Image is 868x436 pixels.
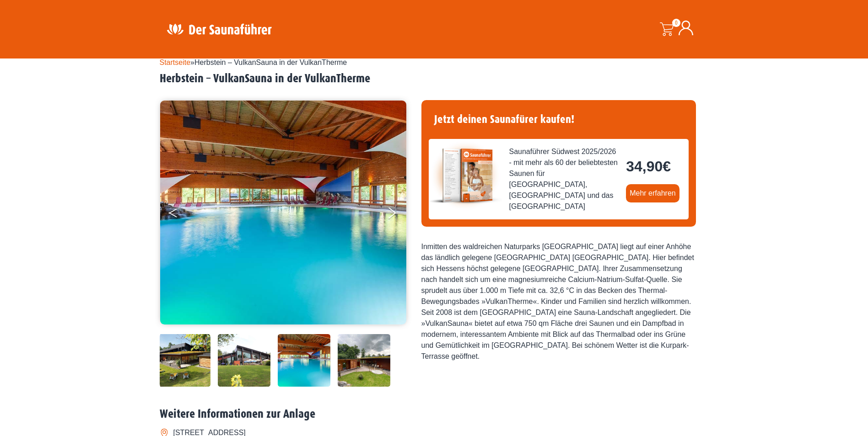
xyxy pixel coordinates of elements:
span: Saunaführer Südwest 2025/2026 - mit mehr als 60 der beliebtesten Saunen für [GEOGRAPHIC_DATA], [G... [509,146,619,212]
span: 0 [672,19,680,27]
a: Mehr erfahren [626,184,679,202]
h4: Jetzt deinen Saunafürer kaufen! [429,107,689,132]
a: Startseite [160,58,191,66]
div: Inmitten des waldreichen Naturparks [GEOGRAPHIC_DATA] liegt auf einer Anhöhe das ländlich gelegen... [421,241,696,362]
h2: Weitere Informationen zur Anlage [160,407,709,421]
span: Herbstein – VulkanSauna in der VulkanTherme [194,58,347,66]
h2: Herbstein – VulkanSauna in der VulkanTherme [160,72,709,86]
img: der-saunafuehrer-2025-suedwest.jpg [429,139,502,212]
span: » [160,58,347,66]
bdi: 34,90 [626,158,671,175]
button: Previous [169,203,192,226]
button: Next [387,203,410,226]
span: € [663,158,671,175]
